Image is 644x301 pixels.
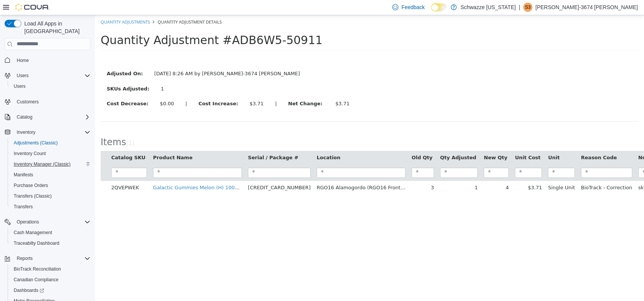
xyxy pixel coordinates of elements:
span: Inventory Count [14,150,46,157]
div: $0.00 [65,85,79,92]
span: S3 [525,3,531,12]
button: Old Qty [317,139,339,146]
button: Product Name [58,139,99,146]
span: Inventory [14,128,90,137]
td: 2QVEPWEK [13,166,55,179]
span: Catalog [17,114,32,120]
button: Reports [14,254,36,263]
span: Transfers [14,204,33,210]
button: Users [14,71,32,80]
button: Cash Management [8,227,93,238]
a: Traceabilty Dashboard [11,239,62,248]
span: Items [6,122,31,132]
span: Dashboards [14,287,44,293]
button: BioTrack Reconciliation [8,264,93,274]
span: Catalog [14,112,90,122]
a: Transfers (Classic) [11,192,55,201]
p: [PERSON_NAME]-3674 [PERSON_NAME] [535,3,638,12]
span: Inventory Manager (Classic) [11,160,90,169]
span: Inventory [17,129,35,135]
td: 4 [386,166,417,179]
input: Dark Mode [431,3,447,11]
a: Adjustments (Classic) [11,138,61,147]
span: Customers [17,99,39,105]
button: Transfers (Classic) [8,191,93,201]
button: Manifests [8,170,93,180]
span: Cash Management [11,228,90,237]
label: | [174,85,187,92]
button: Home [2,55,93,66]
button: Canadian Compliance [8,274,93,285]
span: Purchase Orders [14,182,48,189]
td: sku swap [540,166,569,179]
label: Cost Increase: [98,85,149,92]
span: Users [14,71,90,80]
a: Inventory Count [11,149,49,158]
button: Operations [2,217,93,227]
button: Reason Code [486,139,524,146]
span: Purchase Orders [11,181,90,190]
div: Sarah-3674 Holmes [523,3,532,12]
a: Dashboards [8,285,93,296]
span: Home [14,55,90,65]
span: 1 [33,125,37,131]
button: Users [8,81,93,92]
span: Manifests [14,172,33,178]
label: Adjusted On: [6,55,54,62]
span: Home [17,57,29,63]
p: | [519,3,520,12]
a: Home [14,56,32,65]
button: Inventory [2,127,93,138]
button: New Qty [389,139,414,146]
span: Transfers [11,202,90,211]
div: 1 [66,70,144,78]
a: Quantity Adjustments [6,4,55,10]
span: Dashboards [11,286,90,295]
p: Schwazze [US_STATE] [461,3,516,12]
label: Cost Decrease: [6,85,59,92]
label: | [85,85,98,92]
span: Transfers (Classic) [14,193,52,199]
button: Location [222,139,247,146]
a: Galactic Gummies Melon (H) 100mg [58,170,148,175]
span: BioTrack Reconciliation [14,266,61,272]
span: Inventory Count [11,149,90,158]
button: Qty Adjusted [345,139,383,146]
span: RGO16 Alamogordo (RGO16 Front Room) [222,170,323,175]
div: [DATE] 8:26 AM by [PERSON_NAME]-3674 [PERSON_NAME] [54,55,211,62]
img: Cova [15,3,49,11]
span: Users [14,83,25,89]
button: Inventory Count [8,148,93,159]
span: Canadian Compliance [14,277,58,283]
span: Manifests [11,170,90,179]
button: Unit Cost [420,139,447,146]
button: Users [2,70,93,81]
label: SKUs Adjusted: [6,70,60,78]
a: Purchase Orders [11,181,51,190]
button: Operations [14,217,42,227]
label: Net Change: [188,85,235,92]
span: Cash Management [14,230,52,236]
span: Operations [14,217,90,227]
button: Reports [2,253,93,264]
span: Transfers (Classic) [11,192,90,201]
span: Users [17,73,28,79]
td: Single Unit [450,166,483,179]
small: ( ) [31,125,39,131]
button: Traceabilty Dashboard [8,238,93,249]
button: Notes [543,139,561,146]
div: $3.71 [155,85,169,92]
span: Traceabilty Dashboard [14,240,59,246]
span: Feedback [401,3,425,11]
button: Inventory Manager (Classic) [8,159,93,170]
span: Users [11,82,90,91]
span: BioTrack Reconciliation [11,265,90,274]
span: Quantity Adjustment #ADB6W5-50911 [6,18,227,32]
div: $3.71 [240,85,254,92]
span: Load All Apps in [GEOGRAPHIC_DATA] [21,20,90,35]
a: Cash Management [11,228,55,237]
button: Catalog SKU [16,139,52,146]
button: Inventory [14,128,38,137]
button: Catalog [2,112,93,122]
